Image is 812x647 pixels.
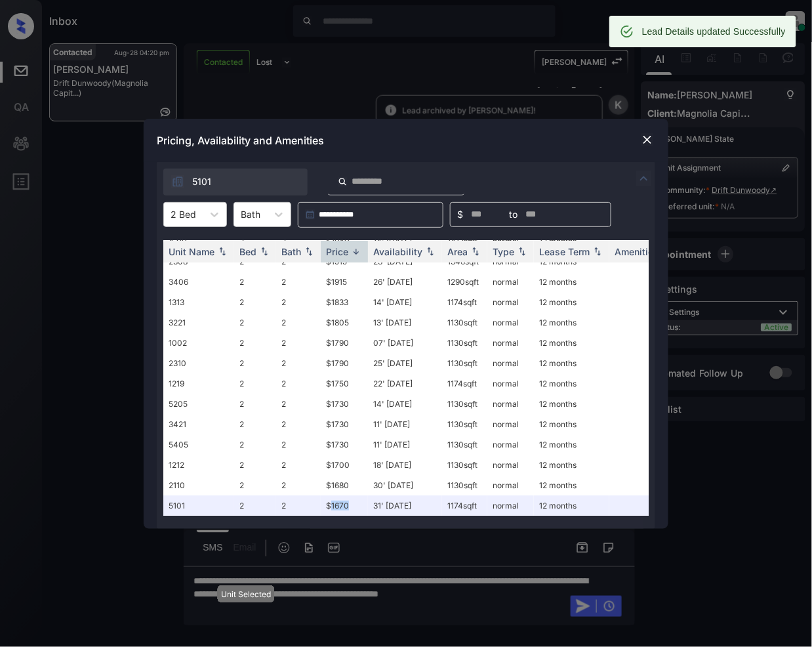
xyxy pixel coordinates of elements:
td: 1130 sqft [442,353,487,373]
td: 2 [276,272,321,292]
img: icon-zuma [636,171,652,186]
td: normal [487,475,534,495]
td: 12 months [534,455,609,475]
td: 2 [276,475,321,495]
td: $1805 [321,312,368,333]
div: Area [447,246,468,257]
img: icon-zuma [338,176,348,188]
td: $1670 [321,495,368,516]
td: 12 months [534,272,609,292]
td: 3421 [163,414,234,434]
div: Bath [281,246,301,257]
td: 5101 [163,495,234,516]
div: Lease Term [539,246,590,257]
td: 1212 [163,455,234,475]
img: sorting [591,247,604,256]
td: 3406 [163,272,234,292]
img: sorting [350,247,363,257]
td: normal [487,495,534,516]
td: 1174 sqft [442,373,487,394]
td: 1313 [163,292,234,312]
td: 2 [276,455,321,475]
td: $1790 [321,333,368,353]
td: 1130 sqft [442,333,487,353]
div: Availability [373,246,422,257]
td: normal [487,373,534,394]
td: normal [487,272,534,292]
td: 1174 sqft [442,495,487,516]
div: Unit Name [169,246,214,257]
td: normal [487,312,534,333]
td: 12 months [534,394,609,414]
td: $1833 [321,292,368,312]
img: icon-zuma [171,175,184,188]
td: $1730 [321,394,368,414]
td: 30' [DATE] [368,475,442,495]
td: 2 [234,333,276,353]
td: 2 [234,414,276,434]
img: sorting [258,247,271,256]
td: normal [487,394,534,414]
td: 2 [234,272,276,292]
td: normal [487,414,534,434]
td: 2 [276,312,321,333]
td: 1130 sqft [442,394,487,414]
td: 1130 sqft [442,455,487,475]
td: 5405 [163,434,234,455]
td: $1680 [321,475,368,495]
td: 1130 sqft [442,414,487,434]
td: 12 months [534,312,609,333]
td: 2 [234,475,276,495]
td: 3221 [163,312,234,333]
td: 22' [DATE] [368,373,442,394]
div: Price [326,246,348,257]
td: $1730 [321,434,368,455]
td: 1290 sqft [442,272,487,292]
td: 5205 [163,394,234,414]
img: sorting [216,247,229,256]
td: 2 [276,292,321,312]
td: 12 months [534,353,609,373]
td: $1700 [321,455,368,475]
td: 2 [234,353,276,373]
div: Type [493,246,514,257]
td: 2 [276,414,321,434]
td: normal [487,333,534,353]
td: 07' [DATE] [368,333,442,353]
div: Pricing, Availability and Amenities [144,119,668,162]
span: $ [457,207,463,222]
img: sorting [516,247,529,256]
td: 4310 [163,231,234,251]
td: 2 [276,353,321,373]
td: 12 months [534,414,609,434]
img: sorting [469,247,482,256]
td: 2 [276,394,321,414]
td: 2 [234,455,276,475]
td: 12 months [534,475,609,495]
td: 1130 sqft [442,312,487,333]
td: $1790 [321,353,368,373]
td: 12 months [534,434,609,455]
td: 25' [DATE] [368,353,442,373]
td: 18' [DATE] [368,455,442,475]
td: 12 months [534,292,609,312]
td: 14' [DATE] [368,394,442,414]
td: 31' [DATE] [368,495,442,516]
td: 2 [276,333,321,353]
div: Amenities [615,246,659,257]
td: 26' [DATE] [368,272,442,292]
td: normal [487,292,534,312]
td: 2 [276,495,321,516]
img: sorting [424,247,437,256]
td: 2 [234,292,276,312]
td: 1130 sqft [442,434,487,455]
td: 2 [276,434,321,455]
td: 2 [234,495,276,516]
span: to [509,207,518,222]
td: 11' [DATE] [368,434,442,455]
td: $1750 [321,373,368,394]
td: 2 [234,434,276,455]
td: 13' [DATE] [368,312,442,333]
img: sorting [302,247,315,256]
td: normal [487,455,534,475]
